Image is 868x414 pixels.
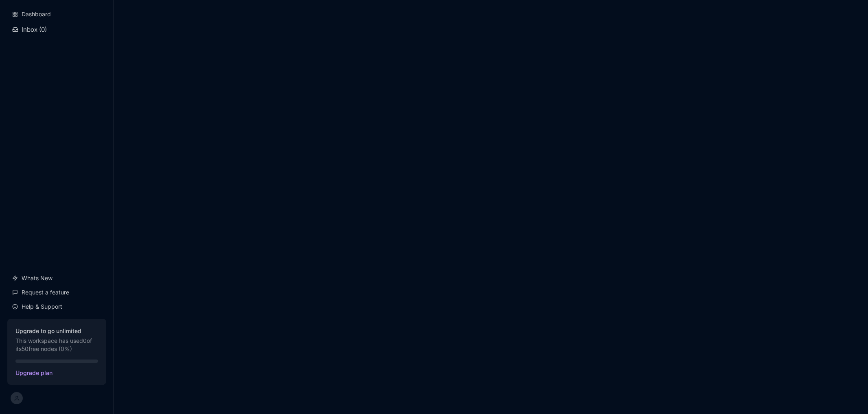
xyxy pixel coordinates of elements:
span: Upgrade plan [15,369,98,377]
strong: Upgrade to go unlimited [15,327,98,335]
a: Dashboard [7,7,106,22]
a: Whats New [7,270,106,286]
button: Inbox (0) [7,22,106,37]
a: Help & Support [7,299,106,314]
button: Upgrade to go unlimitedThis workspace has used0of its50free nodes (0%)Upgrade plan [7,319,106,385]
div: This workspace has used 0 of its 50 free nodes ( 0 %) [15,327,98,353]
a: Request a feature [7,285,106,300]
